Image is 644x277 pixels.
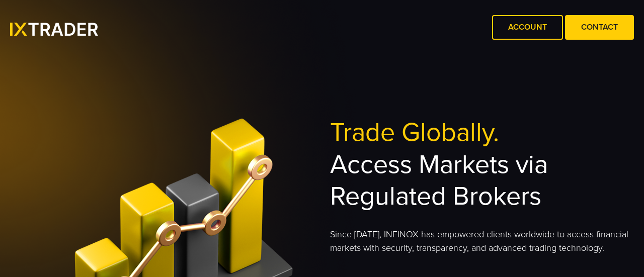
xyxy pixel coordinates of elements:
[492,15,563,40] a: Account
[330,228,634,255] p: Since [DATE], INFINOX has empowered clients worldwide to access financial markets with security, ...
[330,117,499,148] span: Trade Globally.
[330,117,634,212] h2: Access Markets via Regulated Brokers
[565,15,634,40] a: Contact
